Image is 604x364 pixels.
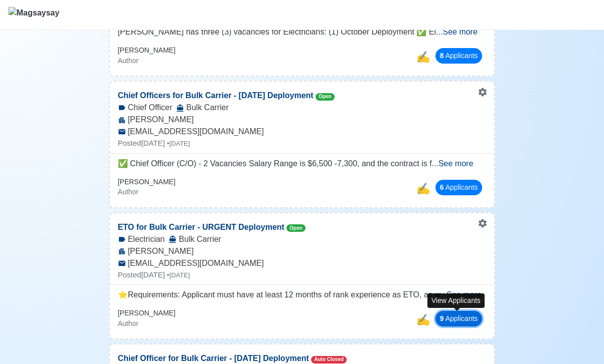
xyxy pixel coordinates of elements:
[110,138,495,149] div: Posted [DATE]
[435,311,483,326] button: 9 Applicants
[110,126,495,138] div: [EMAIL_ADDRESS][DOMAIN_NAME]
[440,52,444,60] span: 8
[414,46,431,68] button: copy
[118,290,440,299] span: ⭐️Requirements: Applicant must have at least 12 months of rank experience as ETO, as w
[435,180,483,195] button: 6 Applicants
[416,182,430,195] span: copy
[8,1,60,30] button: Magsaysay
[110,213,314,233] p: ETO for Bulk Carrier - URGENT Deployment
[440,183,444,191] span: 6
[9,7,59,25] img: Magsaysay
[414,309,431,330] button: copy
[442,28,477,36] span: See more
[110,114,495,126] div: [PERSON_NAME]
[118,178,176,186] h6: [PERSON_NAME]
[118,319,138,327] small: Author
[118,46,176,55] h6: [PERSON_NAME]
[110,257,495,269] div: [EMAIL_ADDRESS][DOMAIN_NAME]
[167,140,190,147] small: • [DATE]
[436,28,478,36] span: ...
[427,293,485,308] div: View Applicants
[118,159,432,168] span: ✅ Chief Officer (C/O) - 2 Vacancies Salary Range is $6,500 -7,300, and the contract is f
[432,159,474,168] span: ...
[176,102,228,114] div: Bulk Carrier
[118,188,138,196] small: Author
[311,356,347,363] span: Auto Closed
[286,224,306,232] span: Open
[416,51,430,63] span: copy
[128,233,165,245] span: Electrician
[110,269,495,281] div: Posted [DATE]
[416,313,430,326] span: copy
[167,271,190,279] small: • [DATE]
[440,314,444,322] span: 9
[118,28,436,36] span: [PERSON_NAME] has three (3) vacancies for Electricians: (1) October Deployment ✅ El
[118,57,138,65] small: Author
[128,102,173,114] span: Chief Officer
[316,93,335,101] span: Open
[438,159,473,168] span: See more
[169,233,221,245] div: Bulk Carrier
[414,178,431,199] button: copy
[110,82,343,102] p: Chief Officers for Bulk Carrier - [DATE] Deployment
[118,309,176,317] h6: [PERSON_NAME]
[435,48,483,64] button: 8 Applicants
[110,245,495,257] div: [PERSON_NAME]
